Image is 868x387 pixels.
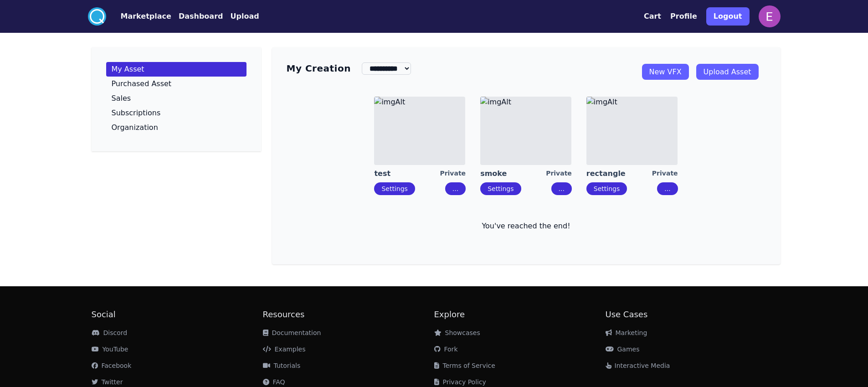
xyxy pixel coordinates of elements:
[445,182,466,195] button: ...
[546,169,572,179] div: Private
[381,185,407,192] a: Settings
[586,169,652,179] a: rectangle
[112,80,172,88] p: Purchased Asset
[434,346,458,353] a: Fork
[112,66,144,73] p: My Asset
[480,182,521,195] button: Settings
[759,5,781,27] img: profile
[106,91,247,106] a: Sales
[230,11,259,22] button: Upload
[696,64,759,80] a: Upload Asset
[642,64,689,80] a: New VFX
[263,378,285,386] a: FAQ
[112,95,131,102] p: Sales
[644,11,661,22] button: Cart
[121,11,171,22] button: Marketplace
[440,169,466,179] div: Private
[171,11,223,22] a: Dashboard
[179,11,223,22] button: Dashboard
[706,7,750,26] button: Logout
[106,120,247,135] a: Organization
[106,106,247,120] a: Subscriptions
[594,185,620,192] a: Settings
[263,329,321,336] a: Documentation
[92,362,132,369] a: Facebook
[112,124,158,131] p: Organization
[263,362,301,369] a: Tutorials
[606,362,670,369] a: Interactive Media
[434,308,606,321] h2: Explore
[551,182,572,195] button: ...
[374,97,465,165] img: imgAlt
[263,308,434,321] h2: Resources
[670,11,697,22] button: Profile
[606,329,647,336] a: Marketing
[92,346,128,353] a: YouTube
[287,62,351,75] h3: My Creation
[606,346,640,353] a: Games
[434,329,480,336] a: Showcases
[263,346,306,353] a: Examples
[652,169,678,179] div: Private
[106,62,247,77] a: My Asset
[586,97,678,165] img: imgAlt
[480,169,546,179] a: smoke
[92,308,263,321] h2: Social
[287,221,766,232] p: You've reached the end!
[488,185,514,192] a: Settings
[106,11,171,22] a: Marketplace
[434,362,495,369] a: Terms of Service
[106,77,247,91] a: Purchased Asset
[374,169,440,179] a: test
[223,11,259,22] a: Upload
[606,308,777,321] h2: Use Cases
[92,378,123,386] a: Twitter
[706,4,750,29] a: Logout
[374,182,415,195] button: Settings
[586,182,627,195] button: Settings
[480,97,571,165] img: imgAlt
[92,329,128,336] a: Discord
[434,378,486,386] a: Privacy Policy
[657,182,678,195] button: ...
[112,109,161,117] p: Subscriptions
